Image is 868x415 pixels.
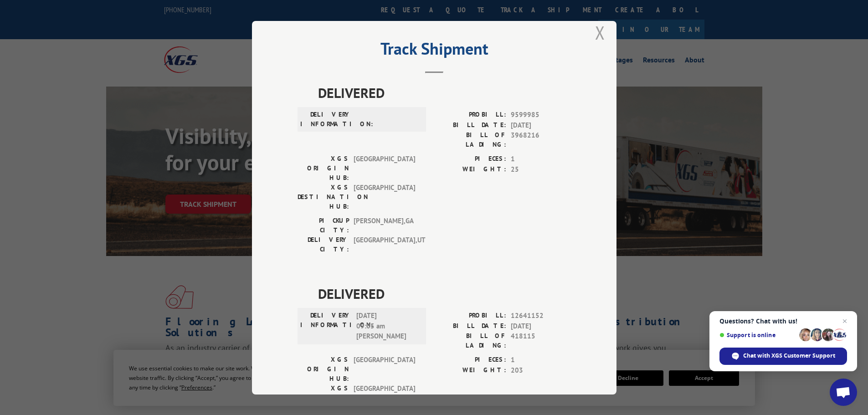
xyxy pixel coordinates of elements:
[511,120,571,130] span: [DATE]
[511,365,571,375] span: 203
[354,216,415,235] span: [PERSON_NAME] , GA
[298,384,349,412] label: XGS DESTINATION HUB:
[356,311,418,342] span: [DATE] 09:05 am [PERSON_NAME]
[511,164,571,174] span: 25
[298,216,349,235] label: PICKUP CITY:
[434,321,506,331] label: BILL DATE:
[300,110,352,129] label: DELIVERY INFORMATION:
[434,331,506,350] label: BILL OF LADING:
[354,183,415,211] span: [GEOGRAPHIC_DATA]
[434,110,506,120] label: PROBILL:
[719,318,847,325] span: Questions? Chat with us!
[839,316,850,327] span: Close chat
[434,130,506,149] label: BILL OF LADING:
[743,352,835,360] span: Chat with XGS Customer Support
[354,154,415,183] span: [GEOGRAPHIC_DATA]
[434,365,506,375] label: WEIGHT:
[511,355,571,365] span: 1
[354,235,415,254] span: [GEOGRAPHIC_DATA] , UT
[434,355,506,365] label: PIECES:
[434,154,506,164] label: PIECES:
[300,311,352,342] label: DELIVERY INFORMATION:
[298,154,349,183] label: XGS ORIGIN HUB:
[298,183,349,211] label: XGS DESTINATION HUB:
[354,384,415,412] span: [GEOGRAPHIC_DATA]
[511,321,571,331] span: [DATE]
[511,154,571,164] span: 1
[434,311,506,321] label: PROBILL:
[511,311,571,321] span: 12641152
[511,110,571,120] span: 9599985
[298,42,571,60] h2: Track Shipment
[511,130,571,149] span: 3968216
[318,283,571,304] span: DELIVERED
[511,331,571,350] span: 418115
[434,120,506,130] label: BILL DATE:
[298,355,349,384] label: XGS ORIGIN HUB:
[719,348,847,365] div: Chat with XGS Customer Support
[318,82,571,103] span: DELIVERED
[830,379,857,406] div: Open chat
[719,332,796,338] span: Support is online
[354,355,415,384] span: [GEOGRAPHIC_DATA]
[434,164,506,174] label: WEIGHT:
[595,20,605,45] button: Close modal
[298,235,349,254] label: DELIVERY CITY:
